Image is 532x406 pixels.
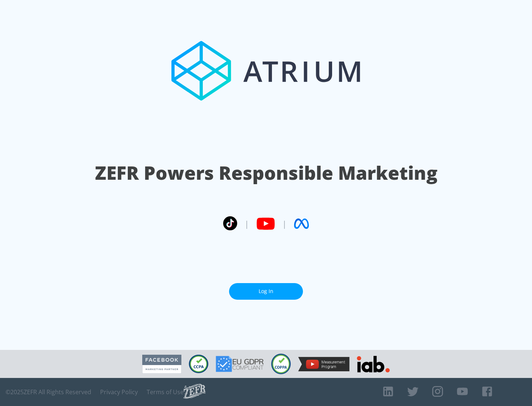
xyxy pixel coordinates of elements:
img: Facebook Marketing Partner [142,355,181,374]
span: | [282,218,287,229]
img: COPPA Compliant [271,354,291,374]
a: Log In [229,283,303,300]
h1: ZEFR Powers Responsible Marketing [95,160,437,186]
span: | [245,218,249,229]
img: YouTube Measurement Program [298,357,349,371]
img: CCPA Compliant [189,355,208,373]
span: © 2025 ZEFR All Rights Reserved [6,388,91,396]
a: Privacy Policy [100,388,138,396]
a: Terms of Use [147,388,184,396]
img: GDPR Compliant [216,356,264,372]
img: IAB [357,356,390,372]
